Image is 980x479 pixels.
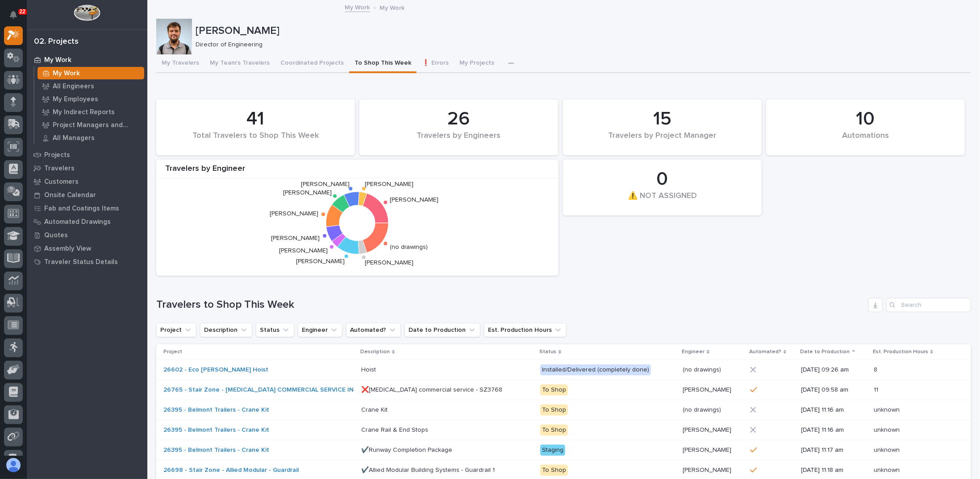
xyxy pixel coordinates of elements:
a: 26395 - Belmont Trailers - Crane Kit [163,426,269,434]
p: Crane Kit [361,405,389,414]
img: Workspace Logo [74,4,100,21]
a: Assembly View [27,242,147,255]
p: My Employees [53,95,98,103]
a: 26602 - Eco [PERSON_NAME] Hoist [163,366,268,374]
div: Travelers by Engineers [375,131,543,150]
a: Projects [27,148,147,161]
p: unknown [874,425,901,434]
p: Quotes [44,231,68,239]
button: Project [156,323,196,337]
p: Description [360,347,390,357]
p: Hoist [361,364,378,374]
a: My Employees [34,93,147,105]
button: Engineer [298,323,342,337]
p: My Work [44,56,71,64]
a: 26395 - Belmont Trailers - Crane Kit [163,446,269,454]
a: My Work [345,2,370,12]
p: All Managers [53,134,95,142]
div: To Shop [540,405,568,416]
p: [DATE] 11:16 am [801,406,867,414]
p: ✔️Runway Completion Package [361,445,454,454]
text: [PERSON_NAME] [365,181,413,187]
p: Travelers [44,165,75,173]
a: My Work [34,67,147,79]
a: Quotes [27,228,147,242]
a: My Indirect Reports [34,106,147,118]
div: To Shop [540,465,568,476]
div: 02. Projects [34,37,79,47]
div: Staging [540,445,565,456]
button: users-avatar [4,456,23,475]
tr: 26395 - Belmont Trailers - Crane Kit Crane KitCrane Kit To Shop(no drawings)(no drawings) [DATE] ... [156,400,971,420]
p: 22 [20,8,25,15]
tr: 26602 - Eco [PERSON_NAME] Hoist HoistHoist Installed/Delivered (completely done)(no drawings)(no ... [156,360,971,380]
p: Status [539,347,556,357]
p: [PERSON_NAME] [683,425,733,434]
p: My Work [380,2,405,12]
p: 8 [874,364,879,374]
p: Projects [44,151,70,159]
div: Installed/Delivered (completely done) [540,364,651,376]
p: unknown [874,405,901,414]
p: [PERSON_NAME] [196,25,967,37]
button: Coordinated Projects [275,54,349,73]
div: 26 [375,108,543,130]
div: Automations [781,131,950,150]
p: Date to Production [801,347,850,357]
p: unknown [874,465,901,474]
div: 10 [781,108,950,130]
p: Project Managers and Engineers [53,121,141,129]
a: 26395 - Belmont Trailers - Crane Kit [163,406,269,414]
p: ❌[MEDICAL_DATA] commercial service - SZ3768 [361,384,504,394]
p: Fab and Coatings Items [44,205,119,213]
button: My Projects [454,54,500,73]
button: To Shop This Week [349,54,417,73]
div: Total Travelers to Shop This Week [171,131,340,150]
a: Customers [27,175,147,188]
text: [PERSON_NAME] [270,211,318,217]
p: Crane Rail & End Stops [361,425,430,434]
div: Search [886,298,971,312]
p: [DATE] 11:18 am [801,467,867,474]
p: Onsite Calendar [44,191,96,199]
button: Status [256,323,294,337]
p: Automated? [749,347,781,357]
p: Engineer [682,347,705,357]
text: [PERSON_NAME] [283,190,332,196]
p: Project [163,347,182,357]
p: Automated Drawings [44,218,111,226]
button: Est. Production Hours [484,323,567,337]
div: Travelers by Engineer [156,164,559,179]
a: Travelers [27,161,147,175]
p: ✔️Allied Modular Building Systems - Guardrail 1 [361,465,496,474]
tr: 26395 - Belmont Trailers - Crane Kit ✔️Runway Completion Package✔️Runway Completion Package Stagi... [156,440,971,460]
button: ❗ Errors [417,54,454,73]
p: Assembly View [44,245,91,253]
button: My Team's Travelers [204,54,275,73]
text: [PERSON_NAME] [296,259,345,265]
a: Automated Drawings [27,215,147,228]
p: [PERSON_NAME] [683,384,733,394]
p: 11 [874,384,880,394]
a: Project Managers and Engineers [34,119,147,131]
p: Director of Engineering [196,41,964,49]
p: My Work [53,70,80,78]
div: Notifications22 [11,11,23,25]
a: My Work [27,53,147,66]
div: 41 [171,108,340,130]
text: [PERSON_NAME] [390,197,438,203]
a: All Engineers [34,80,147,92]
button: My Travelers [156,54,204,73]
button: Description [200,323,252,337]
a: Fab and Coatings Items [27,202,147,215]
p: [DATE] 11:17 am [801,446,867,454]
text: [PERSON_NAME] [365,260,413,266]
p: Customers [44,178,79,186]
tr: 26395 - Belmont Trailers - Crane Kit Crane Rail & End StopsCrane Rail & End Stops To Shop[PERSON_... [156,420,971,440]
button: Automated? [346,323,401,337]
p: (no drawings) [683,364,723,374]
p: unknown [874,445,901,454]
a: Onsite Calendar [27,188,147,202]
div: To Shop [540,384,568,396]
a: 26765 - Stair Zone - [MEDICAL_DATA] COMMERCIAL SERVICE INC - 🤖 E-Commerce Stair Order [163,386,445,394]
